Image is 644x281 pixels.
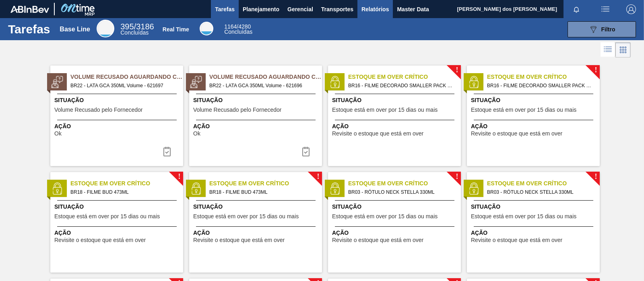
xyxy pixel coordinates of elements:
[209,81,316,90] span: BR22 - LATA GCA 350ML Volume - 621696
[471,203,598,211] span: Situação
[287,4,313,14] span: Gerencial
[178,174,180,180] span: !
[601,4,610,14] img: userActions
[157,144,177,160] div: Completar tarefa: 30028001
[120,22,154,31] span: / 3186
[54,229,181,237] span: Ação
[97,20,114,37] div: Base Line
[601,26,615,33] span: Filtro
[51,183,63,195] img: status
[348,73,461,81] span: Estoque em Over Crítico
[456,67,458,73] span: !
[471,213,576,219] span: Estoque está em over por 15 dias ou mais
[329,76,341,88] img: status
[471,122,598,131] span: Ação
[54,203,181,211] span: Situação
[332,107,438,113] span: Estoque está em over por 15 dias ou mais
[332,203,459,211] span: Situação
[296,144,316,160] button: icon-task-complete
[120,23,154,35] div: Base Line
[193,131,200,137] span: Ok
[200,22,213,35] div: Real Time
[397,4,429,14] span: Master Data
[120,22,134,31] span: 395
[615,42,631,57] div: Visão em Cards
[209,188,316,197] span: BR18 - FILME BUD 473ML
[209,73,322,81] span: Volume Recusado Aguardando Ciência
[321,4,353,14] span: Transportes
[487,73,600,81] span: Estoque em Over Crítico
[193,203,320,211] span: Situação
[594,174,597,180] span: !
[594,67,597,73] span: !
[348,188,454,197] span: BR03 - RÓTULO NECK STELLA 330ML
[60,26,90,33] div: Base Line
[456,174,458,180] span: !
[361,4,389,14] span: Relatórios
[348,179,461,188] span: Estoque em Over Crítico
[54,237,146,243] span: Revisite o estoque que está em over
[332,122,459,131] span: Ação
[296,144,316,160] div: Completar tarefa: 30028002
[626,4,636,14] img: Logout
[120,29,149,36] span: Concluídas
[54,96,181,105] span: Situação
[10,6,49,13] img: TNhmsLtSVTkK8tSr43FrP2fwEKptu5GPRR3wAAAABJRU5ErkJggg==
[157,144,177,160] button: icon-task-complete
[332,229,459,237] span: Ação
[332,237,423,243] span: Revisite o estoque que está em over
[193,107,281,113] span: Volume Recusado pelo Fornecedor
[471,229,598,237] span: Ação
[54,107,142,113] span: Volume Recusado pelo Fornecedor
[70,179,183,188] span: Estoque em Over Crítico
[70,73,183,81] span: Volume Recusado Aguardando Ciência
[563,4,589,15] button: Notificações
[70,188,177,197] span: BR18 - FILME BUD 473ML
[332,96,459,105] span: Situação
[8,25,50,34] h1: Tarefas
[190,76,202,88] img: status
[209,179,322,188] span: Estoque em Over Crítico
[568,21,636,37] button: Filtro
[163,26,189,33] div: Real Time
[224,29,252,35] span: Concluídas
[301,147,311,156] img: icon-task-complete
[601,42,615,57] div: Visão em Lista
[332,131,423,137] span: Revisite o estoque que está em over
[348,81,454,90] span: BR16 - FILME DECORADO SMALLER PACK 269ML
[224,24,252,35] div: Real Time
[468,183,480,195] img: status
[487,188,593,197] span: BR03 - RÓTULO NECK STELLA 330ML
[471,96,598,105] span: Situação
[193,122,320,131] span: Ação
[487,81,593,90] span: BR16 - FILME DECORADO SMALLER PACK 269ML
[329,183,341,195] img: status
[54,213,160,219] span: Estoque está em over por 15 dias ou mais
[471,107,576,113] span: Estoque está em over por 15 dias ou mais
[487,179,600,188] span: Estoque em Over Crítico
[51,76,63,88] img: status
[190,183,202,195] img: status
[193,229,320,237] span: Ação
[243,4,279,14] span: Planejamento
[224,23,251,30] span: / 4280
[54,122,181,131] span: Ação
[468,76,480,88] img: status
[193,96,320,105] span: Situação
[162,147,172,156] img: icon-task-complete
[215,4,235,14] span: Tarefas
[224,23,237,30] span: 1164
[471,237,562,243] span: Revisite o estoque que está em over
[70,81,177,90] span: BR22 - LATA GCA 350ML Volume - 621697
[332,213,438,219] span: Estoque está em over por 15 dias ou mais
[317,174,319,180] span: !
[193,237,285,243] span: Revisite o estoque que está em over
[193,213,299,219] span: Estoque está em over por 15 dias ou mais
[54,131,62,137] span: Ok
[471,131,562,137] span: Revisite o estoque que está em over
